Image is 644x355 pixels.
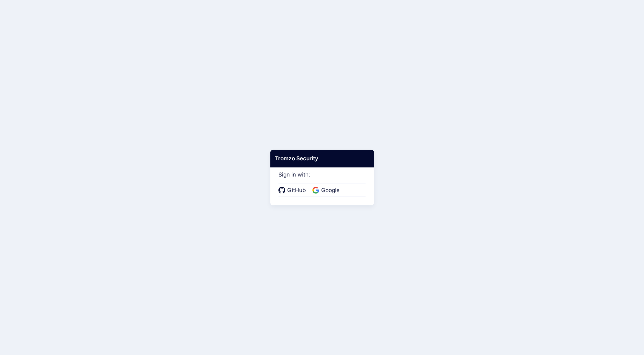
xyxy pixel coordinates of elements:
span: Google [319,186,342,195]
a: Google [312,186,342,195]
span: GitHub [285,186,308,195]
a: GitHub [278,186,308,195]
div: Sign in with: [278,163,366,197]
div: Tromzo Security [270,150,374,167]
